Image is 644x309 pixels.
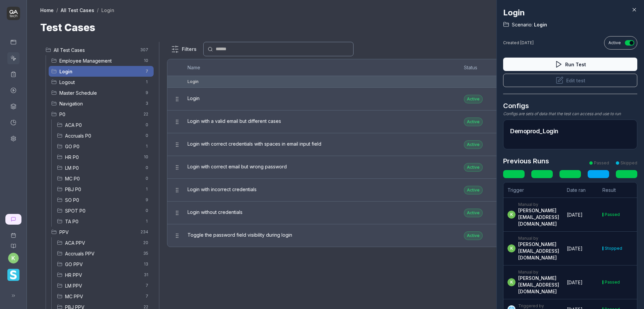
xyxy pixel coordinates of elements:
[503,74,637,87] button: Edit test
[503,156,549,166] h3: Previous Runs
[507,278,516,286] span: k
[503,58,637,71] button: Run Test
[503,111,637,117] div: Configs are sets of data that the test can access and use to run
[518,236,560,241] div: Manual by
[567,212,583,218] time: [DATE]
[518,269,560,275] div: Manual by
[510,127,630,136] h2: Demoprod_Login
[503,182,563,198] th: Trigger
[512,21,533,28] span: Scenario:
[598,182,637,198] th: Result
[567,246,583,251] time: [DATE]
[518,207,560,227] div: [PERSON_NAME][EMAIL_ADDRESS][DOMAIN_NAME]
[518,241,560,261] div: [PERSON_NAME][EMAIL_ADDRESS][DOMAIN_NAME]
[563,182,598,198] th: Date ran
[605,246,622,250] div: Stopped
[594,160,609,166] div: Passed
[507,244,516,252] span: k
[518,275,560,295] div: [PERSON_NAME][EMAIL_ADDRESS][DOMAIN_NAME]
[503,40,534,46] div: Created
[605,280,620,284] div: Passed
[503,101,637,111] h3: Configs
[608,40,621,46] span: Active
[567,280,583,285] time: [DATE]
[533,21,547,28] span: Login
[518,202,560,207] div: Manual by
[507,211,516,219] span: k
[518,303,555,309] div: Triggered by
[621,160,637,166] div: Skipped
[520,40,534,45] time: [DATE]
[605,213,620,217] div: Passed
[503,7,637,19] h2: Login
